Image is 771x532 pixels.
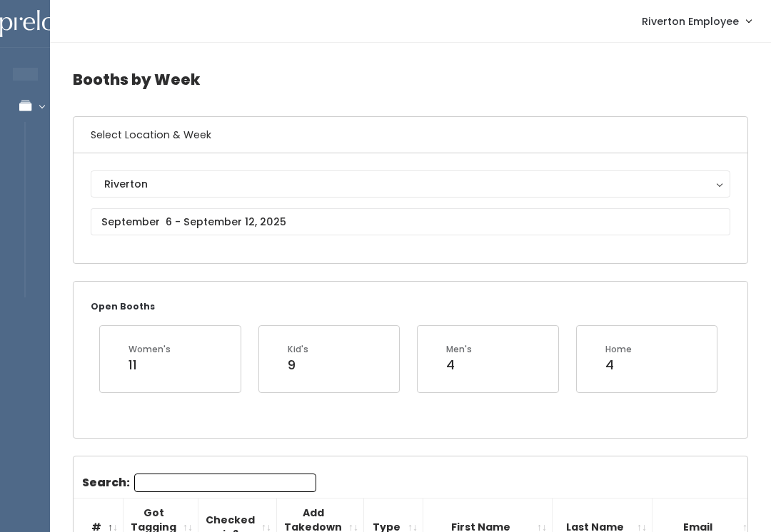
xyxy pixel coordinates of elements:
div: 9 [288,356,308,374]
h4: Booths by Week [73,60,748,99]
div: 4 [446,356,472,374]
label: Search: [82,474,316,492]
div: Men's [446,343,472,356]
small: Open Booths [91,300,155,312]
div: Women's [128,343,171,356]
div: Home [605,343,632,356]
input: September 6 - September 12, 2025 [91,208,730,235]
div: 4 [605,356,632,374]
a: Riverton Employee [628,6,765,36]
div: Riverton [104,176,717,192]
div: 11 [128,356,171,374]
button: Riverton [91,170,730,198]
span: Riverton Employee [642,14,739,29]
input: Search: [134,474,316,492]
h6: Select Location & Week [74,117,747,153]
div: Kid's [288,343,308,356]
